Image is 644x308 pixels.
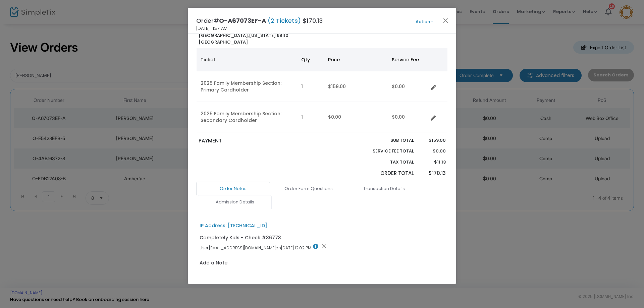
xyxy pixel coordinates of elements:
[200,234,281,241] div: Completely Kids - Check #36773
[199,137,319,145] p: PAYMENT
[357,159,414,166] p: Tax Total
[272,182,345,196] a: Order Form Questions
[196,16,323,25] h4: Order# $170.13
[200,222,267,229] div: IP Address: [TECHNICAL_ID]
[196,182,270,196] a: Order Notes
[297,102,324,132] td: 1
[324,102,388,132] td: $0.00
[200,244,445,251] div: [EMAIL_ADDRESS][DOMAIN_NAME] [DATE] 12:02 PM
[196,25,227,32] span: [DATE] 11:57 AM
[199,32,249,39] span: [GEOGRAPHIC_DATA],
[200,245,209,250] span: User:
[388,102,428,132] td: $0.00
[219,16,266,25] span: O-A67073EF-A
[420,137,445,144] p: $159.00
[357,148,414,155] p: Service Fee Total
[297,71,324,102] td: 1
[200,259,227,268] label: Add a Note
[388,48,428,71] th: Service Fee
[197,48,297,71] th: Ticket
[197,48,447,132] div: Data table
[420,148,445,155] p: $0.00
[357,170,414,177] p: Order Total
[357,137,414,144] p: Sub total
[197,102,297,132] td: 2025 Family Membership Section: Secondary Cardholder
[266,16,303,25] span: (2 Tickets)
[297,48,324,71] th: Qty
[420,159,445,166] p: $11.13
[347,182,421,196] a: Transaction Details
[324,48,388,71] th: Price
[324,71,388,102] td: $159.00
[197,71,297,102] td: 2025 Family Membership Section: Primary Cardholder
[276,245,281,250] span: on
[404,18,444,25] button: Action
[388,71,428,102] td: $0.00
[199,26,288,45] b: [STREET_ADDRESS][PERSON_NAME] [US_STATE] 68110 [GEOGRAPHIC_DATA]
[441,16,450,25] button: Close
[198,195,272,209] a: Admission Details
[420,170,445,177] p: $170.13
